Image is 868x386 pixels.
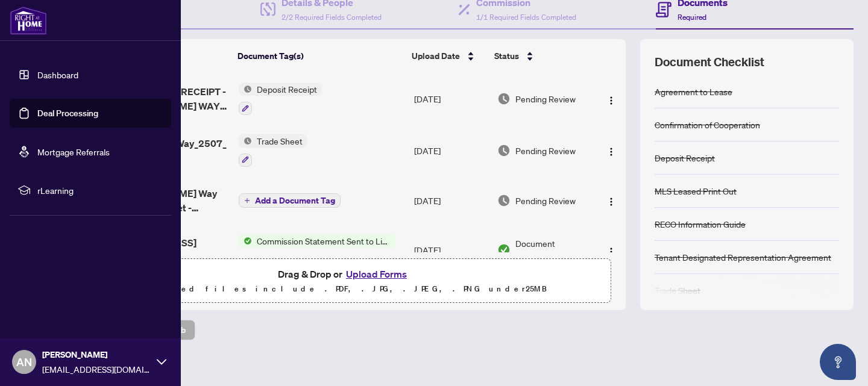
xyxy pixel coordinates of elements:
[606,197,616,207] img: Logo
[16,353,32,370] span: AN
[42,363,151,376] span: [EMAIL_ADDRESS][DOMAIN_NAME]
[655,85,732,98] div: Agreement to Lease
[497,243,511,257] img: Document Status
[239,234,395,267] button: Status IconCommission Statement Sent to Listing Brokerage
[497,92,511,105] img: Document Status
[37,69,78,80] a: Dashboard
[655,217,746,231] div: RECO Information Guide
[239,193,341,208] button: Add a Document Tag
[10,6,47,35] img: logo
[409,176,492,225] td: [DATE]
[37,146,110,157] a: Mortgage Referrals
[678,13,706,22] span: Required
[37,184,163,197] span: rLearning
[239,134,307,167] button: Status IconTrade Sheet
[407,39,489,73] th: Upload Date
[606,96,616,105] img: Logo
[602,191,621,210] button: Logo
[515,237,591,263] span: Document Approved
[515,92,576,105] span: Pending Review
[78,259,611,304] span: Drag & Drop orUpload FormsSupported files include .PDF, .JPG, .JPEG, .PNG under25MB
[602,240,621,260] button: Logo
[655,54,764,70] span: Document Checklist
[515,194,576,207] span: Pending Review
[820,344,856,380] button: Open asap
[409,73,492,125] td: [DATE]
[606,247,616,257] img: Logo
[497,144,511,157] img: Document Status
[342,266,410,282] button: Upload Forms
[281,13,382,22] span: 2/2 Required Fields Completed
[252,134,307,148] span: Trade Sheet
[252,82,322,96] span: Deposit Receipt
[252,234,395,247] span: Commission Statement Sent to Listing Brokerage
[606,147,616,157] img: Logo
[655,184,737,198] div: MLS Leased Print Out
[494,49,519,63] span: Status
[476,13,576,22] span: 1/1 Required Fields Completed
[497,194,511,207] img: Document Status
[655,151,715,164] div: Deposit Receipt
[239,234,252,247] img: Status Icon
[255,196,335,205] span: Add a Document Tag
[409,125,492,176] td: [DATE]
[239,82,252,96] img: Status Icon
[233,39,407,73] th: Document Tag(s)
[602,89,621,108] button: Logo
[42,348,151,361] span: [PERSON_NAME]
[602,141,621,160] button: Logo
[412,49,460,63] span: Upload Date
[239,82,322,115] button: Status IconDeposit Receipt
[37,108,98,119] a: Deal Processing
[239,134,252,148] img: Status Icon
[244,198,250,204] span: plus
[655,251,831,264] div: Tenant Designated Representation Agreement
[239,193,341,208] button: Add a Document Tag
[489,39,593,73] th: Status
[278,266,410,282] span: Drag & Drop or
[655,118,760,131] div: Confirmation of Cooperation
[85,282,603,296] p: Supported files include .PDF, .JPG, .JPEG, .PNG under 25 MB
[409,225,492,276] td: [DATE]
[515,144,576,157] span: Pending Review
